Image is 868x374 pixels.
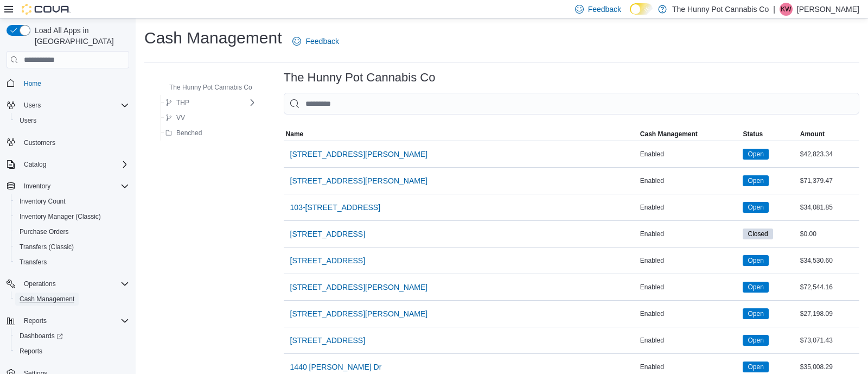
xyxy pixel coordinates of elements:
[11,344,133,359] button: Reports
[15,240,129,253] span: Transfers (Classic)
[161,126,206,140] button: Benched
[20,314,51,327] button: Reports
[20,116,36,125] span: Users
[748,229,768,239] span: Closed
[286,276,432,298] button: [STREET_ADDRESS][PERSON_NAME]
[24,316,47,325] span: Reports
[640,130,698,138] span: Cash Management
[284,93,859,115] input: This is a search bar. As you type, the results lower in the page will automatically filter.
[15,195,129,208] span: Inventory Count
[20,227,69,236] span: Purchase Orders
[743,229,773,239] span: Closed
[20,197,66,206] span: Inventory Count
[743,149,768,160] span: Open
[22,4,71,15] img: Cova
[638,360,741,373] div: Enabled
[741,128,797,141] button: Status
[15,256,129,269] span: Transfers
[286,170,432,192] button: [STREET_ADDRESS][PERSON_NAME]
[20,158,129,171] span: Catalog
[20,158,50,171] button: Catalog
[161,96,194,109] button: THP
[11,224,133,239] button: Purchase Orders
[11,194,133,209] button: Inventory Count
[630,15,630,15] span: Dark Mode
[176,113,185,122] span: VV
[286,143,432,165] button: [STREET_ADDRESS][PERSON_NAME]
[2,276,133,291] button: Operations
[144,27,282,49] h1: Cash Management
[748,335,763,345] span: Open
[638,307,741,320] div: Enabled
[2,75,133,91] button: Home
[15,210,105,223] a: Inventory Manager (Classic)
[797,3,859,16] p: [PERSON_NAME]
[15,329,67,343] a: Dashboards
[286,223,369,245] button: [STREET_ADDRESS]
[798,281,859,294] div: $72,544.16
[2,135,133,150] button: Customers
[748,256,763,265] span: Open
[20,347,42,356] span: Reports
[781,3,791,16] span: KW
[305,36,339,47] span: Feedback
[176,98,189,107] span: THP
[286,130,304,138] span: Name
[20,136,60,149] a: Customers
[800,130,825,138] span: Amount
[284,71,436,84] h3: The Hunny Pot Cannabis Co
[15,345,47,358] a: Reports
[11,113,133,128] button: Users
[24,280,56,288] span: Operations
[286,196,385,218] button: 103-[STREET_ADDRESS]
[743,335,768,346] span: Open
[169,83,252,92] span: The Hunny Pot Cannabis Co
[11,255,133,270] button: Transfers
[286,329,369,351] button: [STREET_ADDRESS]
[290,202,381,213] span: 103-[STREET_ADDRESS]
[798,227,859,240] div: $0.00
[780,3,793,16] div: Kali Wehlann
[630,3,653,15] input: Dark Mode
[24,138,55,147] span: Customers
[743,255,768,266] span: Open
[290,282,428,293] span: [STREET_ADDRESS][PERSON_NAME]
[798,201,859,214] div: $34,081.85
[748,176,763,186] span: Open
[20,277,129,290] span: Operations
[798,334,859,347] div: $73,071.43
[748,149,763,159] span: Open
[748,309,763,319] span: Open
[290,362,382,372] span: 1440 [PERSON_NAME] Dr
[638,254,741,267] div: Enabled
[20,180,55,193] button: Inventory
[286,303,432,325] button: [STREET_ADDRESS][PERSON_NAME]
[15,114,41,127] a: Users
[290,229,365,239] span: [STREET_ADDRESS]
[20,180,129,193] span: Inventory
[20,295,74,303] span: Cash Management
[748,362,763,372] span: Open
[2,313,133,328] button: Reports
[743,175,768,186] span: Open
[743,362,768,372] span: Open
[20,332,63,340] span: Dashboards
[798,360,859,373] div: $35,008.29
[798,148,859,161] div: $42,823.34
[638,281,741,294] div: Enabled
[11,291,133,307] button: Cash Management
[588,4,621,15] span: Feedback
[15,256,51,269] a: Transfers
[288,30,343,52] a: Feedback
[11,239,133,255] button: Transfers (Classic)
[15,240,78,253] a: Transfers (Classic)
[743,202,768,213] span: Open
[20,258,47,267] span: Transfers
[748,282,763,292] span: Open
[20,77,46,90] a: Home
[176,129,202,137] span: Benched
[20,76,129,90] span: Home
[24,79,41,88] span: Home
[290,255,365,266] span: [STREET_ADDRESS]
[2,157,133,172] button: Catalog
